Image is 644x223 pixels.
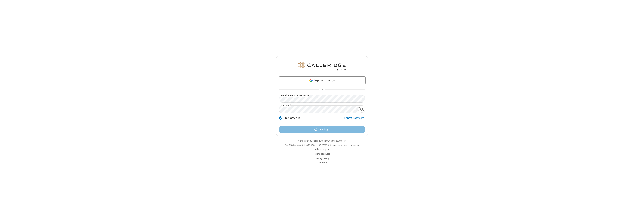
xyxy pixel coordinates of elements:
[298,139,346,142] a: Make sure you're ready with our connection test
[344,116,365,123] a: Forgot Password?
[276,143,368,147] li: Not QA Selenium DO NOT DELETE OR CHANGE?
[332,143,359,147] button: Login to another company
[319,87,325,92] span: OR
[315,157,329,160] a: Privacy policy
[358,106,365,113] div: Show password
[284,116,300,120] label: Stay signed in
[314,152,330,155] a: Terms of service
[276,161,368,164] li: v2.6.353.2
[635,213,641,220] iframe: Chat
[298,62,346,71] img: QA Selenium DO NOT DELETE OR CHANGE
[279,95,365,103] input: Email address or username
[279,126,365,133] button: Loading...
[315,148,330,151] a: Help & support
[309,78,313,82] img: google-icon.png
[279,76,365,84] a: Login with Google
[319,127,330,132] span: Loading...
[279,106,358,113] input: Password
